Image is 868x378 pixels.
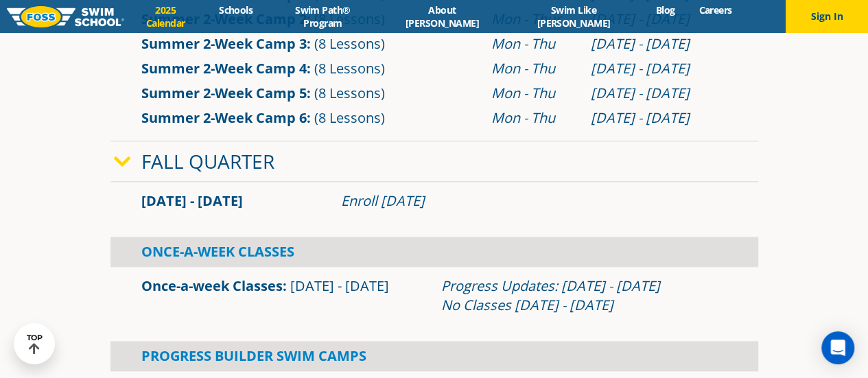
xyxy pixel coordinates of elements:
a: Blog [644,3,687,16]
div: [DATE] - [DATE] [591,59,727,78]
a: Summer 2-Week Camp 3 [141,34,307,53]
div: [DATE] - [DATE] [591,84,727,103]
div: Once-A-Week Classes [110,237,758,267]
span: (8 Lessons) [314,108,385,127]
a: About [PERSON_NAME] [381,3,504,29]
a: Summer 2-Week Camp 5 [141,84,307,102]
a: Summer 2-Week Camp 4 [141,59,307,78]
a: Schools [207,3,265,16]
div: [DATE] - [DATE] [591,108,727,128]
div: Mon - Thu [491,84,577,103]
span: [DATE] - [DATE] [290,276,389,295]
div: Mon - Thu [491,34,577,54]
a: 2025 Calendar [124,3,207,29]
div: [DATE] - [DATE] [591,34,727,54]
a: Swim Path® Program [265,3,381,29]
div: Mon - Thu [491,59,577,78]
div: TOP [27,333,43,355]
a: Swim Like [PERSON_NAME] [504,3,644,29]
span: (8 Lessons) [314,34,385,53]
a: Once-a-week Classes [141,276,283,295]
div: Progress Builder Swim Camps [110,341,758,371]
a: Summer 2-Week Camp 6 [141,108,307,127]
div: Open Intercom Messenger [821,331,854,364]
div: Enroll [DATE] [341,191,727,211]
div: Mon - Thu [491,108,577,128]
span: (8 Lessons) [314,84,385,102]
a: Fall Quarter [141,148,274,174]
img: FOSS Swim School Logo [7,6,124,27]
span: [DATE] - [DATE] [141,191,243,210]
span: (8 Lessons) [314,59,385,78]
div: Progress Updates: [DATE] - [DATE] No Classes [DATE] - [DATE] [441,276,727,315]
a: Careers [687,3,744,16]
